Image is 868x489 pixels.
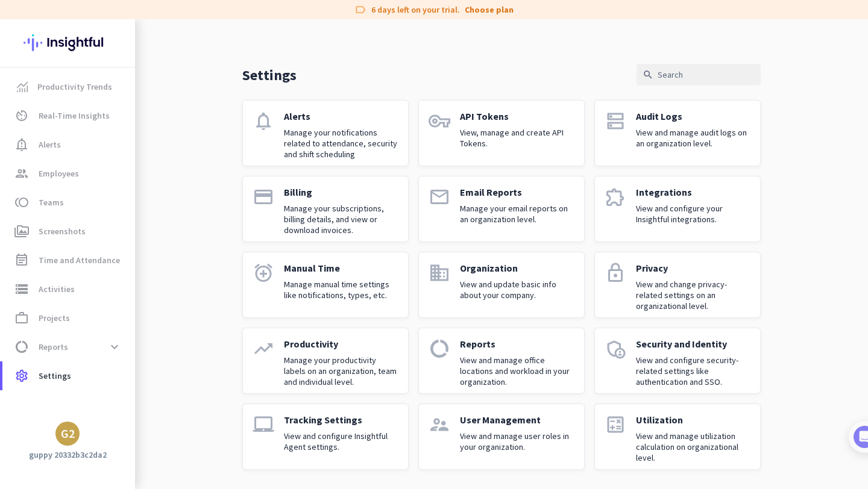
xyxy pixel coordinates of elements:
i: data_usage [429,338,450,360]
i: supervisor_account [429,414,450,435]
span: Screenshots [39,224,86,238]
a: calculateUtilizationView and manage utilization calculation on organizational level. [594,403,761,470]
a: laptop_macTracking SettingsView and configure Insightful Agent settings. [242,403,409,470]
p: API Tokens [460,110,574,122]
p: Manage your productivity labels on an organization, team and individual level. [284,355,398,387]
i: payment [253,186,274,208]
i: storage [14,282,29,296]
i: work_outline [14,311,29,325]
span: Settings [39,369,71,383]
span: Activities [39,282,75,296]
p: View and configure security-related settings like authentication and SSO. [636,355,750,387]
p: Email Reports [460,186,574,198]
a: supervisor_accountUser ManagementView and manage user roles in your organization. [418,403,585,470]
i: toll [14,195,29,210]
span: Teams [39,195,64,210]
a: tollTeams [2,188,135,217]
p: View and configure your Insightful integrations. [636,203,750,225]
img: menu-toggle [142,19,151,489]
p: View and manage user roles in your organization. [460,431,574,452]
p: Security and Identity [636,338,750,350]
p: Manage your subscriptions, billing details, and view or download invoices. [284,203,398,235]
a: menu-itemProductivity Trends [2,72,135,101]
p: View and change privacy-related settings on an organizational level. [636,279,750,311]
i: notification_important [14,137,29,152]
i: email [429,186,450,208]
i: dns [605,110,626,132]
input: Search [637,64,761,86]
p: View and configure Insightful Agent settings. [284,431,398,452]
a: domainOrganizationView and update basic info about your company. [418,252,585,318]
span: Time and Attendance [39,253,120,267]
span: Alerts [39,137,61,152]
i: domain [429,262,450,284]
p: Integrations [636,186,750,198]
p: View and update basic info about your company. [460,279,574,301]
a: av_timerReal-Time Insights [2,101,135,130]
span: Reports [39,340,68,354]
p: Privacy [636,262,750,274]
i: search [643,69,653,80]
a: settingsSettings [2,361,135,390]
i: label [354,4,366,16]
span: Real-Time Insights [39,108,110,123]
i: trending_up [253,338,274,360]
a: emailEmail ReportsManage your email reports on an organization level. [418,176,585,242]
a: paymentBillingManage your subscriptions, billing details, and view or download invoices. [242,176,409,242]
i: calculate [605,414,626,435]
div: G2 [61,428,75,440]
img: menu-item [17,81,28,92]
a: data_usageReportsView and manage office locations and workload in your organization. [418,328,585,394]
a: notification_importantAlerts [2,130,135,159]
a: alarm_addManual TimeManage manual time settings like notifications, types, etc. [242,252,409,318]
p: Organization [460,262,574,274]
i: data_usage [14,340,29,354]
i: laptop_mac [253,414,274,435]
a: work_outlineProjects [2,304,135,332]
p: Manual Time [284,262,398,274]
p: View and manage audit logs on an organization level. [636,127,750,149]
a: admin_panel_settingsSecurity and IdentityView and configure security-related settings like authen... [594,328,761,394]
i: event_note [14,253,29,267]
p: View, manage and create API Tokens. [460,127,574,149]
i: group [14,166,29,181]
i: notifications [253,110,274,132]
p: Manage manual time settings like notifications, types, etc. [284,279,398,301]
a: notificationsAlertsManage your notifications related to attendance, security and shift scheduling [242,100,409,166]
a: groupEmployees [2,159,135,188]
p: Productivity [284,338,398,350]
p: Manage your email reports on an organization level. [460,203,574,225]
a: extensionIntegrationsView and configure your Insightful integrations. [594,176,761,242]
span: Projects [39,311,70,325]
a: event_noteTime and Attendance [2,246,135,275]
p: Alerts [284,110,398,122]
p: View and manage utilization calculation on organizational level. [636,431,750,463]
p: Manage your notifications related to attendance, security and shift scheduling [284,127,398,160]
p: Billing [284,186,398,198]
p: Utilization [636,414,750,426]
a: storageActivities [2,275,135,304]
i: av_timer [14,108,29,123]
p: Tracking Settings [284,414,398,426]
i: alarm_add [253,262,274,284]
button: expand_more [104,336,125,358]
i: admin_panel_settings [605,338,626,360]
span: Employees [39,166,79,181]
a: perm_mediaScreenshots [2,217,135,246]
a: Choose plan [465,4,514,16]
i: settings [14,369,29,383]
p: User Management [460,414,574,426]
p: Settings [242,66,297,84]
i: extension [605,186,626,208]
p: Audit Logs [636,110,750,122]
span: Productivity Trends [37,79,112,94]
i: lock [605,262,626,284]
a: lockPrivacyView and change privacy-related settings on an organizational level. [594,252,761,318]
img: Insightful logo [24,19,112,66]
i: vpn_key [429,110,450,132]
i: perm_media [14,224,29,238]
p: View and manage office locations and workload in your organization. [460,355,574,387]
a: dnsAudit LogsView and manage audit logs on an organization level. [594,100,761,166]
a: trending_upProductivityManage your productivity labels on an organization, team and individual le... [242,328,409,394]
a: vpn_keyAPI TokensView, manage and create API Tokens. [418,100,585,166]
